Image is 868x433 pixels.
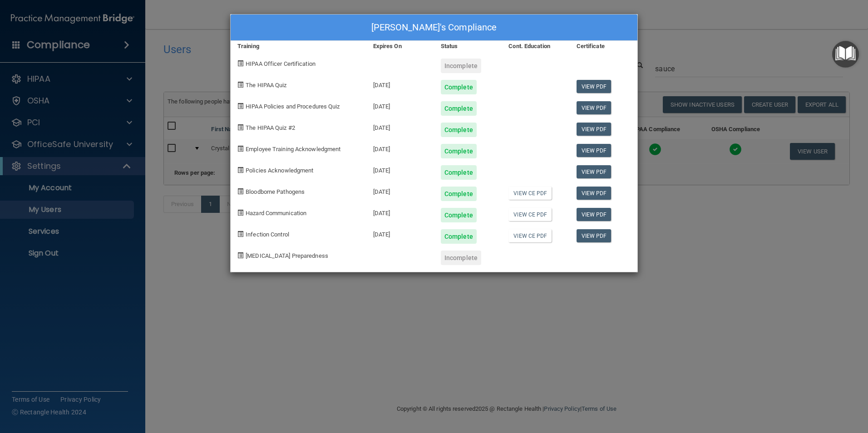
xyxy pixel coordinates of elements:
div: [DATE] [366,158,434,180]
div: Incomplete [441,59,481,73]
span: Policies Acknowledgment [246,167,313,174]
div: Cont. Education [502,41,569,52]
button: Open Resource Center [832,41,859,68]
div: [DATE] [366,94,434,116]
div: Complete [441,165,477,180]
a: View CE PDF [508,187,552,200]
a: View PDF [577,123,612,136]
div: Complete [441,229,477,244]
a: View PDF [577,229,612,242]
div: [DATE] [366,222,434,244]
div: Complete [441,80,477,94]
span: Hazard Communication [246,210,306,216]
div: Certificate [570,41,637,52]
div: Complete [441,123,477,137]
div: Expires On [366,41,434,52]
a: View PDF [577,187,612,200]
div: Complete [441,208,477,222]
div: [DATE] [366,201,434,222]
iframe: Drift Widget Chat Controller [823,370,857,405]
span: The HIPAA Quiz [246,82,286,89]
span: HIPAA Officer Certification [246,60,316,67]
div: [DATE] [366,73,434,94]
a: View PDF [577,80,612,93]
div: [DATE] [366,180,434,201]
span: [MEDICAL_DATA] Preparedness [246,252,328,259]
span: Bloodborne Pathogens [246,188,305,195]
div: [PERSON_NAME]'s Compliance [231,15,637,41]
div: Training [231,41,366,52]
a: View PDF [577,101,612,114]
a: View PDF [577,165,612,178]
div: Status [434,41,502,52]
a: View PDF [577,208,612,221]
a: View PDF [577,144,612,157]
span: The HIPAA Quiz #2 [246,124,295,131]
div: Complete [441,144,477,158]
span: HIPAA Policies and Procedures Quiz [246,103,340,110]
span: Infection Control [246,231,289,238]
div: Incomplete [441,251,481,265]
a: View CE PDF [508,229,552,242]
span: Employee Training Acknowledgment [246,146,340,153]
div: [DATE] [366,137,434,158]
div: [DATE] [366,116,434,137]
a: View CE PDF [508,208,552,221]
div: Complete [441,187,477,201]
div: Complete [441,101,477,116]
